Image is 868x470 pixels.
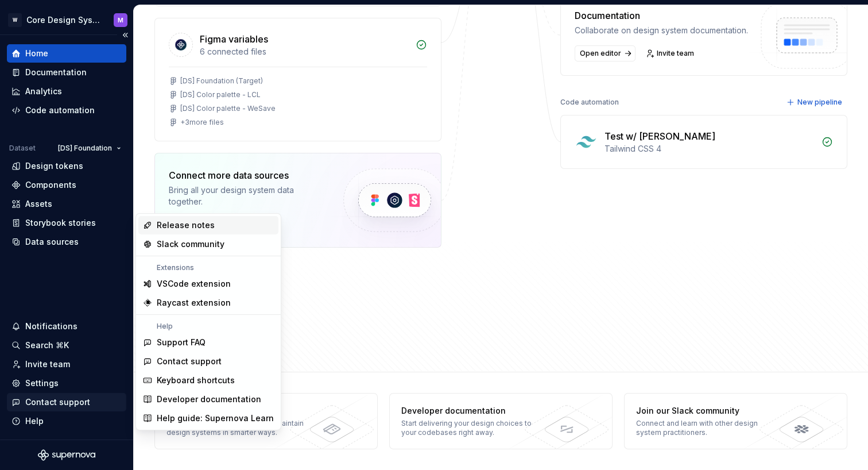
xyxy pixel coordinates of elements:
button: Help [7,412,126,430]
div: Code automation [560,94,619,110]
a: Keyboard shortcuts [138,371,278,390]
div: Extensions [138,263,278,272]
button: [DS] Foundation [53,140,126,156]
div: W [8,13,22,27]
span: New pipeline [797,98,842,107]
div: Core Design System [26,14,100,26]
div: Analytics [25,86,62,97]
a: Open editor [575,45,635,61]
div: Connect more data sources [169,168,324,182]
div: VSCode extension [157,278,231,290]
div: Developer documentation [401,405,545,417]
div: Keyboard shortcuts [157,375,235,386]
div: Storybook stories [25,217,96,229]
div: Help [138,322,278,331]
a: Storybook stories [7,214,126,232]
a: Help guide: Supernova Learn [138,409,278,427]
div: Bring all your design system data together. [169,184,324,207]
div: Design tokens [25,160,83,172]
svg: Supernova Logo [38,449,95,461]
a: Components [7,176,126,194]
a: Figma variables6 connected files[DS] Foundation (Target)[DS] Color palette - LCL[DS] Color palett... [154,18,441,141]
div: [DS] Foundation (Target) [180,76,263,86]
a: Assets [7,195,126,213]
div: Documentation [575,9,748,22]
a: Invite team [7,355,126,373]
div: Documentation [25,67,87,78]
a: Developer documentation [138,390,278,409]
div: Tailwind CSS 4 [604,143,815,155]
div: Help [25,415,44,427]
div: Developer documentation [157,394,261,405]
a: Slack community [138,235,278,253]
div: Home [25,48,48,59]
a: VSCode extension [138,275,278,293]
a: Support FAQ [138,333,278,352]
a: Data sources [7,233,126,251]
div: Start delivering your design choices to your codebases right away. [401,419,545,437]
div: [DS] Color palette - LCL [180,90,261,99]
a: Raycast extension [138,294,278,312]
div: Join our Slack community [636,405,780,417]
div: Search ⌘K [25,340,69,351]
div: Contact support [157,356,222,367]
div: Release notes [157,219,215,231]
a: Design tokens [7,157,126,175]
a: Documentation [7,63,126,82]
button: New pipeline [783,94,847,110]
button: Search ⌘K [7,336,126,355]
div: Connect and learn with other design system practitioners. [636,419,780,437]
div: Dataset [9,144,36,153]
a: Release notes [138,216,278,234]
a: Settings [7,374,126,392]
div: Assets [25,198,52,210]
a: Analytics [7,82,126,101]
a: Invite team [642,45,699,61]
span: Open editor [580,49,621,58]
div: Invite team [25,359,70,370]
a: Developer documentationStart delivering your design choices to your codebases right away. [389,393,613,449]
div: Help guide: Supernova Learn [157,413,274,424]
div: Notifications [25,321,77,332]
div: Suggestions [136,214,281,430]
span: Invite team [657,49,694,58]
div: Raycast extension [157,297,231,309]
div: 6 connected files [200,46,409,57]
button: Notifications [7,317,126,336]
div: Collaborate on design system documentation. [575,25,748,36]
div: [DS] Color palette - WeSave [180,104,276,113]
a: Home [7,44,126,63]
div: M [118,16,123,25]
div: Test w/ [PERSON_NAME] [604,129,715,143]
div: Data sources [25,236,79,248]
button: Collapse sidebar [117,27,133,43]
div: Components [25,179,76,191]
div: Support FAQ [157,337,206,348]
div: Slack community [157,238,224,250]
button: Contact support [7,393,126,411]
div: Contact support [25,396,90,408]
div: Settings [25,377,59,389]
button: WCore Design SystemM [2,7,131,32]
div: Code automation [25,105,95,116]
div: Figma variables [200,32,268,46]
div: + 3 more files [180,118,224,127]
a: Code automation [7,101,126,120]
span: [DS] Foundation [58,144,112,153]
a: Join our Slack communityConnect and learn with other design system practitioners. [624,393,847,449]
